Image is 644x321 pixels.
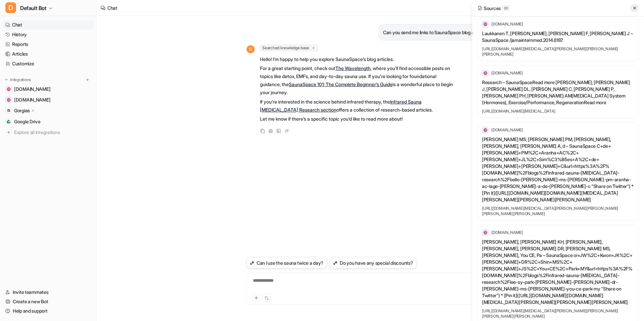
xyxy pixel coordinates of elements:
[289,81,392,87] a: SaunaSpace 101: The Complete Beginner’s Guide
[482,79,634,106] p: Research – SaunaSpace [MEDICAL_DATA] System (Hormones), Exercise/Performance, Regeneration
[14,118,41,125] span: Google Drive
[247,257,327,269] button: Can I use the sauna twice a day?
[7,120,11,124] img: Google Drive
[260,64,456,97] p: For a great starting point, check out , where you’ll find accessible posts on topics like detox, ...
[482,30,634,44] p: Laukkanen T, [PERSON_NAME], [PERSON_NAME] F, [PERSON_NAME] J – SaunaSpace /jamainternmed.2014.8187.
[478,5,509,12] h2: Sources
[3,20,94,29] a: Chat
[483,231,487,235] img: domain.com
[14,86,50,92] span: [DOMAIN_NAME]
[3,128,94,137] a: Explore all integrations
[482,109,634,114] a: [URL][DOMAIN_NAME][MEDICAL_DATA]
[482,239,634,306] p: [PERSON_NAME], [PERSON_NAME] KH, [PERSON_NAME], [PERSON_NAME], [PERSON_NAME] DR, [PERSON_NAME] MS...
[482,206,634,216] a: [URL][DOMAIN_NAME][MEDICAL_DATA][PERSON_NAME][PERSON_NAME][PERSON_NAME][PERSON_NAME]
[482,46,634,57] a: [URL][DOMAIN_NAME][MEDICAL_DATA][PERSON_NAME][PERSON_NAME][PERSON_NAME]
[483,22,487,26] img: domain.com
[491,127,523,133] p: [DOMAIN_NAME]
[260,45,318,51] span: Searched knowledge base
[260,99,422,113] a: Infrared Sauna [MEDICAL_DATA] Research section
[3,117,94,126] a: Google DriveGoogle Drive
[3,30,94,39] a: History
[85,77,90,82] img: menu_add.svg
[3,59,94,68] a: Customize
[260,115,456,123] p: Let me know if there’s a specific topic you’d like to read more about!
[532,79,554,85] a: Read more
[7,98,11,102] img: sauna.space
[14,107,30,114] p: Gorgias
[3,297,94,306] a: Create a new Bot
[502,5,509,11] span: 20
[7,109,11,113] img: Gorgias
[4,77,9,82] img: expand menu
[3,49,94,59] a: Articles
[10,77,31,82] p: Integrations
[491,70,523,76] p: [DOMAIN_NAME]
[260,98,456,114] p: If you’re interested in the science behind infrared therapy, the offers a collection of research-...
[491,21,523,27] p: [DOMAIN_NAME]
[584,100,606,105] a: Read more
[5,2,16,13] span: D
[3,306,94,316] a: Help and support
[482,293,628,305] a: [URL][DOMAIN_NAME][DOMAIN_NAME][MEDICAL_DATA][PERSON_NAME][PERSON_NAME][PERSON_NAME]
[247,45,255,53] span: D
[482,308,634,319] a: [URL][DOMAIN_NAME][MEDICAL_DATA][PERSON_NAME][PERSON_NAME][PERSON_NAME][PERSON_NAME]
[491,230,523,235] p: [DOMAIN_NAME]
[482,136,634,203] p: [PERSON_NAME] MS, [PERSON_NAME] PM, [PERSON_NAME], [PERSON_NAME], [PERSON_NAME] A, d – SaunaSpace...
[483,71,487,75] img: domain.com
[107,4,117,11] div: Chat
[3,287,94,297] a: Invite teammates
[482,190,618,202] a: [URL][DOMAIN_NAME][DOMAIN_NAME][MEDICAL_DATA][PERSON_NAME][PERSON_NAME][PERSON_NAME]
[3,84,94,94] a: help.sauna.space[DOMAIN_NAME]
[5,129,12,136] img: explore all integrations
[14,97,50,103] span: [DOMAIN_NAME]
[3,40,94,49] a: Reports
[482,79,630,99] a: [PERSON_NAME], [PERSON_NAME] J, [PERSON_NAME] DL, [PERSON_NAME] C, [PERSON_NAME] P, [PERSON_NAME]...
[7,87,11,91] img: help.sauna.space
[14,127,91,138] span: Explore all integrations
[483,128,487,132] img: domain.com
[20,3,47,13] span: Default Bot
[330,257,417,269] button: Do you have any special discounts?
[335,65,371,71] a: The Wavelength
[383,28,489,37] p: Can you send me links to SaunaSpace blog articles?
[260,55,456,63] p: Hello! I’m happy to help you explore SaunaSpace’s blog articles.
[3,76,33,83] button: Integrations
[3,95,94,105] a: sauna.space[DOMAIN_NAME]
